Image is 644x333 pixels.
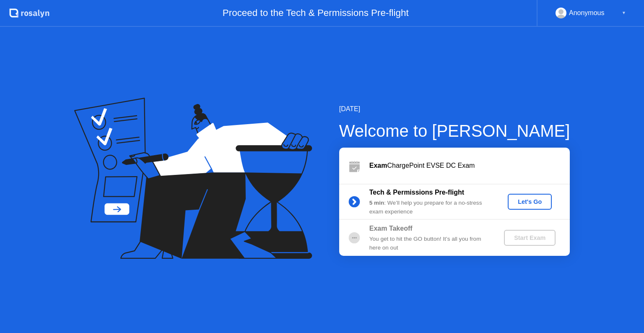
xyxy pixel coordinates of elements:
b: Exam Takeoff [369,225,413,232]
div: ▼ [622,8,626,18]
div: Let's Go [511,198,548,205]
b: Exam [369,162,387,169]
div: Welcome to [PERSON_NAME] [339,118,570,143]
button: Let's Go [508,194,552,210]
div: You get to hit the GO button! It’s all you from here on out [369,235,490,252]
button: Start Exam [504,230,556,246]
div: ChargePoint EVSE DC Exam [369,161,570,171]
div: Start Exam [507,234,552,241]
div: : We’ll help you prepare for a no-stress exam experience [369,199,490,216]
div: Anonymous [569,8,605,18]
div: [DATE] [339,104,570,114]
b: 5 min [369,200,384,206]
b: Tech & Permissions Pre-flight [369,189,464,196]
